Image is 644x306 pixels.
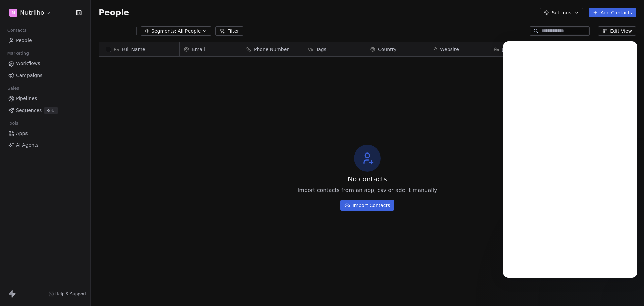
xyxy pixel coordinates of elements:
[4,48,32,58] span: Marketing
[122,46,145,53] span: Full Name
[192,46,205,53] span: Email
[49,291,86,297] a: Help & Support
[304,42,366,56] div: Tags
[16,142,39,149] span: AI Agents
[503,41,637,278] iframe: Intercom live chat
[428,42,490,56] div: Website
[366,42,428,56] div: Country
[5,128,85,139] a: Apps
[20,8,44,17] span: Nutrilho
[254,46,289,53] span: Phone Number
[340,200,394,211] button: Import Contacts
[242,42,304,56] div: Phone Number
[5,140,85,151] a: AI Agents
[16,95,37,102] span: Pipelines
[16,60,40,67] span: Workflows
[490,42,552,56] div: Job Title
[589,8,636,17] button: Add Contacts
[540,8,583,17] button: Settings
[5,118,21,128] span: Tools
[180,42,241,56] div: Email
[12,9,15,16] span: N
[4,25,30,35] span: Contacts
[5,105,85,116] a: SequencesBeta
[347,174,387,184] span: No contacts
[5,93,85,104] a: Pipelines
[5,35,85,46] a: People
[99,57,180,295] div: grid
[178,28,201,35] span: All People
[99,42,179,56] div: Full Name
[16,37,32,44] span: People
[440,46,459,53] span: Website
[316,46,326,53] span: Tags
[215,26,243,36] button: Filter
[16,107,42,114] span: Sequences
[5,83,22,93] span: Sales
[16,130,28,137] span: Apps
[44,107,58,114] span: Beta
[621,283,637,299] iframe: Intercom live chat
[340,197,394,211] a: Import Contacts
[598,26,636,36] button: Edit View
[16,72,42,79] span: Campaigns
[55,291,86,297] span: Help & Support
[5,58,85,69] a: Workflows
[378,46,397,53] span: Country
[502,46,521,53] span: Job Title
[8,7,52,18] button: NNutrilho
[151,28,176,35] span: Segments:
[5,70,85,81] a: Campaigns
[297,186,437,194] span: Import contacts from an app, csv or add it manually
[99,8,129,18] span: People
